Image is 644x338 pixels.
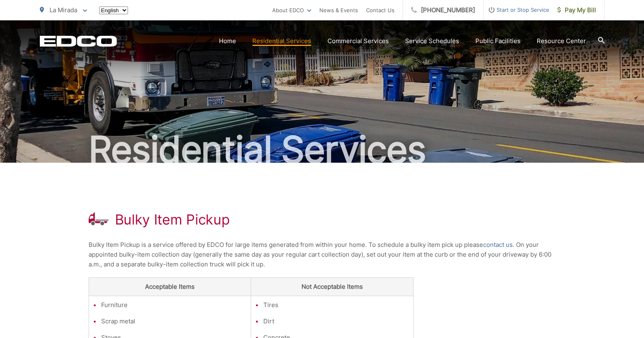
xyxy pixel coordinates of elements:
[219,36,236,46] a: Home
[101,316,247,326] li: Scrap metal
[405,36,459,46] a: Service Schedules
[89,240,556,269] p: Bulky Item Pickup is a service offered by EDCO for large items generated from within your home. T...
[475,36,520,46] a: Public Facilities
[327,36,389,46] a: Commercial Services
[272,5,311,15] a: About EDCO
[319,5,358,15] a: News & Events
[40,129,605,170] h2: Residential Services
[263,316,409,326] li: Dirt
[145,283,195,290] strong: Acceptable Items
[99,7,128,14] select: Select a language
[557,5,596,15] span: Pay My Bill
[40,35,117,47] a: EDCD logo. Return to the homepage.
[263,300,409,310] li: Tires
[101,300,247,310] li: Furniture
[115,212,230,228] h1: Bulky Item Pickup
[483,240,513,250] a: contact us
[537,36,586,46] a: Resource Center
[252,36,311,46] a: Residential Services
[50,6,77,14] span: La Mirada
[301,283,363,290] strong: Not Acceptable Items
[366,5,395,15] a: Contact Us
